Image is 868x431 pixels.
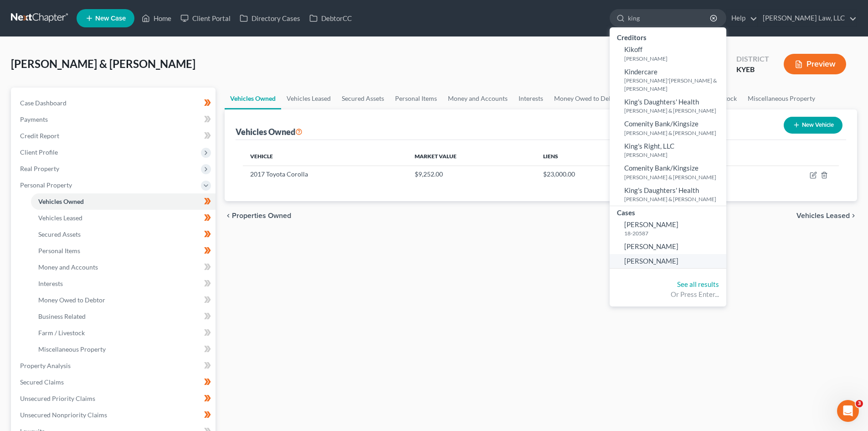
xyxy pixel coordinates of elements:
span: Interests [38,280,63,287]
a: Business Related [31,308,216,325]
td: $23,000.00 [536,166,642,183]
small: [PERSON_NAME] & [PERSON_NAME] [624,129,724,137]
td: $9,252.00 [407,166,536,183]
a: Vehicles Owned [31,193,216,210]
a: Secured Assets [336,88,390,109]
a: King's Daughters' Health[PERSON_NAME] & [PERSON_NAME] [610,183,726,206]
span: Properties Owned [232,212,291,219]
div: Vehicles Owned [236,126,303,137]
span: Comenity Bank/Kingsize [624,164,699,172]
span: [PERSON_NAME] & [PERSON_NAME] [11,57,195,70]
button: chevron_left Properties Owned [225,212,291,219]
a: [PERSON_NAME]18-20587 [610,218,726,240]
span: Unsecured Nonpriority Claims [20,411,107,419]
a: King's Right, LLC[PERSON_NAME] [610,139,726,161]
a: Client Portal [176,10,235,26]
a: Personal Items [390,88,442,109]
input: Search by name... [628,10,711,26]
a: Credit Report [13,128,216,144]
td: 2017 Toyota Corolla [243,166,407,183]
button: Preview [784,54,846,74]
span: Personal Property [20,181,72,189]
a: Secured Claims [13,374,216,390]
a: Miscellaneous Property [742,88,821,109]
th: Market Value [407,147,536,166]
span: Secured Claims [20,378,64,386]
span: Property Analysis [20,362,71,369]
th: Vehicle [243,147,407,166]
a: Money and Accounts [31,259,216,275]
a: Interests [31,275,216,292]
a: Home [137,10,176,26]
i: chevron_left [225,212,232,219]
a: Vehicles Leased [281,88,336,109]
span: Case Dashboard [20,99,67,107]
th: Liens [536,147,642,166]
a: Unsecured Priority Claims [13,390,216,407]
small: [PERSON_NAME] & [PERSON_NAME] [624,107,724,114]
a: Case Dashboard [13,95,216,111]
span: Money and Accounts [38,263,98,271]
span: Vehicles Owned [38,197,84,205]
i: chevron_right [850,212,857,219]
span: [PERSON_NAME] [624,257,678,265]
a: Comenity Bank/Kingsize[PERSON_NAME] & [PERSON_NAME] [610,117,726,139]
a: Money Owed to Debtor [31,292,216,308]
span: Kindercare [624,68,657,76]
span: Payments [20,115,48,123]
a: [PERSON_NAME] Law, LLC [758,10,857,26]
a: Personal Items [31,243,216,259]
a: Money Owed to Debtor [549,88,627,109]
a: Farm / Livestock [31,325,216,341]
a: Vehicles Leased [31,210,216,226]
span: Personal Items [38,247,80,254]
span: Miscellaneous Property [38,345,106,353]
small: [PERSON_NAME] [624,151,724,159]
span: Client Profile [20,148,58,156]
span: Farm / Livestock [38,329,85,337]
a: Vehicles Owned [225,88,281,109]
span: Kikoff [624,45,642,53]
span: [PERSON_NAME] [624,220,678,228]
span: King's Right, LLC [624,142,674,150]
button: New Vehicle [784,117,842,134]
span: [PERSON_NAME] [624,242,678,250]
span: 3 [856,400,863,407]
a: Help [727,10,757,26]
a: Kikoff[PERSON_NAME] [610,42,726,65]
a: Kindercare[PERSON_NAME]'[PERSON_NAME] & [PERSON_NAME] [610,65,726,95]
small: [PERSON_NAME] & [PERSON_NAME] [624,173,724,181]
a: [PERSON_NAME] [610,239,726,254]
span: Vehicles Leased [38,214,82,222]
a: Unsecured Nonpriority Claims [13,407,216,423]
span: Unsecured Priority Claims [20,395,95,402]
a: [PERSON_NAME] [610,254,726,268]
a: King's Daughters' Health[PERSON_NAME] & [PERSON_NAME] [610,95,726,117]
div: Or Press Enter... [617,290,719,299]
a: See all results [677,280,719,288]
div: Cases [610,206,726,218]
a: Miscellaneous Property [31,341,216,358]
span: Secured Assets [38,230,81,238]
span: Money Owed to Debtor [38,296,105,304]
div: District [736,54,769,64]
a: Comenity Bank/Kingsize[PERSON_NAME] & [PERSON_NAME] [610,161,726,183]
small: [PERSON_NAME] & [PERSON_NAME] [624,195,724,203]
a: Directory Cases [235,10,305,26]
a: Secured Assets [31,226,216,243]
div: Creditors [610,31,726,42]
span: New Case [95,15,126,22]
a: Interests [513,88,549,109]
span: Real Property [20,165,59,172]
small: [PERSON_NAME] [624,55,724,62]
span: Comenity Bank/Kingsize [624,119,699,128]
button: Vehicles Leased chevron_right [796,212,857,219]
span: Business Related [38,312,86,320]
a: Payments [13,111,216,128]
small: [PERSON_NAME]'[PERSON_NAME] & [PERSON_NAME] [624,77,724,92]
span: King's Daughters' Health [624,98,699,106]
span: King's Daughters' Health [624,186,699,194]
small: 18-20587 [624,229,724,237]
iframe: Intercom live chat [837,400,859,422]
span: Vehicles Leased [796,212,850,219]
